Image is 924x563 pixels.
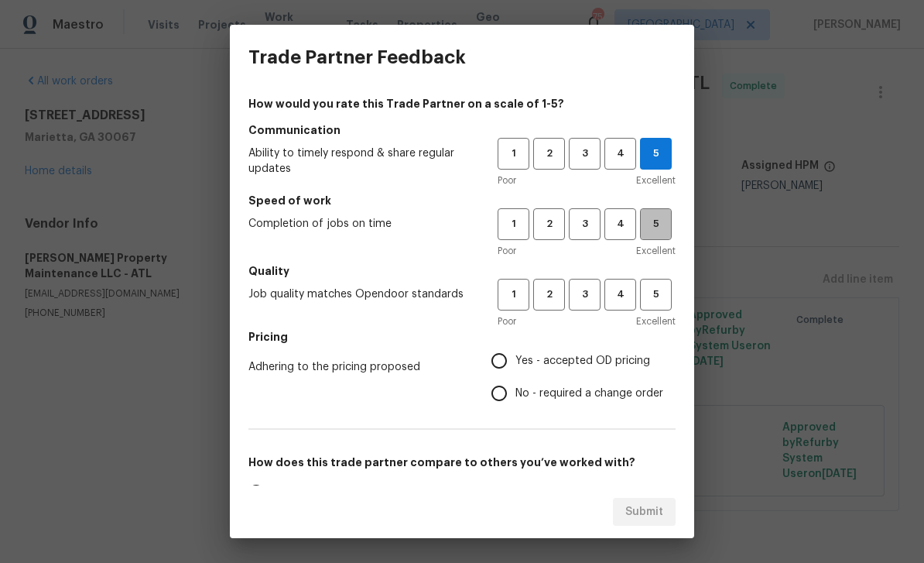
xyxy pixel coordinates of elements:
button: 4 [604,208,636,240]
span: Job quality matches Opendoor standards [248,287,473,302]
button: 2 [533,279,565,311]
button: 1 [498,279,529,311]
span: 5 [642,286,670,304]
button: 4 [604,279,636,311]
span: 1 [499,286,528,304]
h4: How would you rate this Trade Partner on a scale of 1-5? [248,96,676,112]
span: Poor [498,173,516,188]
span: 2 [535,286,563,304]
h5: Quality [248,263,676,279]
span: 1 [499,145,528,163]
span: Poor [498,314,516,329]
span: 5 [641,145,671,163]
span: Yes - accepted OD pricing [515,353,650,369]
span: 4 [606,145,635,163]
span: No - required a change order [515,386,663,402]
span: 3 [570,145,599,163]
h5: Pricing [248,329,676,345]
span: Poor [498,243,516,259]
button: 5 [640,279,672,311]
h5: Communication [248,122,676,138]
span: 3 [570,215,599,233]
div: Pricing [491,345,676,410]
span: 4 [606,215,635,233]
button: 1 [498,138,529,170]
button: 1 [498,208,529,240]
span: 1 [499,215,528,233]
button: 4 [604,138,636,170]
button: 5 [640,208,672,240]
button: 2 [533,208,565,240]
button: 3 [569,279,601,311]
span: Completion of jobs on time [248,216,473,232]
h5: Speed of work [248,193,676,208]
button: 3 [569,138,601,170]
h5: How does this trade partner compare to others you’ve worked with? [248,455,676,470]
span: Excellent [636,173,676,188]
span: 2 [535,145,563,163]
span: 5 [642,215,670,233]
span: 3 [570,286,599,304]
button: 3 [569,208,601,240]
span: Excellent [636,243,676,259]
span: Excellent [636,314,676,329]
span: 4 [606,286,635,304]
button: 2 [533,138,565,170]
span: 2 [535,215,563,233]
span: This is my favorite trade partner [272,485,438,501]
button: 5 [640,138,672,170]
span: Ability to timely respond & share regular updates [248,146,473,177]
span: Adhering to the pricing proposed [248,359,467,375]
h3: Trade Partner Feedback [248,46,466,68]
